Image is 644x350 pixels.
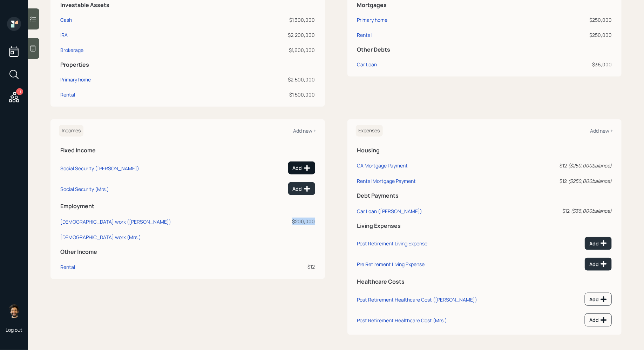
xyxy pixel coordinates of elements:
button: Add [585,293,612,306]
h5: Fixed Income [60,147,315,154]
div: Rental [60,91,75,98]
div: Rental [60,264,75,270]
div: Brokerage [60,46,83,54]
h6: Incomes [59,125,83,137]
div: Car Loan ([PERSON_NAME]) [357,208,422,214]
div: Rental [357,31,372,39]
div: Primary home [357,16,388,24]
div: Add [589,260,607,268]
div: Cash [60,16,72,24]
h5: Debt Payments [357,192,612,199]
div: $12 [535,162,612,169]
div: Rental Mortgage Payment [357,178,416,184]
div: $2,200,000 [196,31,315,39]
i: ( $250,000 balance) [568,162,612,169]
div: Post Retirement Living Expense [357,240,428,247]
button: Add [288,182,315,195]
button: Add [585,258,612,271]
h5: Housing [357,147,612,154]
div: $36,000 [503,61,612,68]
div: $12 [535,177,612,185]
div: 11 [16,88,23,95]
div: $1,500,000 [196,91,315,98]
div: IRA [60,31,68,39]
div: $250,000 [503,31,612,39]
div: $12 [264,263,315,270]
div: Post Retirement Healthcare Cost ([PERSON_NAME]) [357,296,477,303]
h5: Properties [60,61,315,68]
div: $12 [535,207,612,214]
img: eric-schwartz-headshot.png [7,304,21,318]
div: Add [589,296,607,303]
div: Post Retirement Healthcare Cost (Mrs.) [357,317,447,324]
div: Add new + [590,127,613,134]
div: Add [589,240,607,247]
div: $1,300,000 [196,16,315,24]
div: Pre Retirement Living Expense [357,261,425,268]
h5: Living Expenses [357,223,612,229]
div: CA Mortgage Payment [357,162,408,169]
div: $200,000 [264,218,315,225]
div: Car Loan [357,61,377,68]
div: Social Security ([PERSON_NAME]) [60,165,139,172]
div: Add [293,165,311,172]
button: Add [585,237,612,250]
button: Add [288,161,315,174]
i: ( $250,000 balance) [568,178,612,184]
div: Add new + [293,127,317,134]
div: $250,000 [503,16,612,24]
div: $2,500,000 [196,76,315,83]
button: Add [585,313,612,326]
h6: Expenses [356,125,383,137]
i: ( $36,000 balance) [571,207,612,214]
div: Add [293,185,311,192]
h5: Mortgages [357,2,612,8]
h5: Other Income [60,249,315,255]
h5: Investable Assets [60,2,315,8]
div: Log out [6,326,22,333]
div: [DEMOGRAPHIC_DATA] work (Mrs.) [60,234,141,240]
div: $1,600,000 [196,46,315,54]
h5: Employment [60,203,315,210]
div: Primary home [60,76,91,83]
h5: Healthcare Costs [357,278,612,285]
div: Social Security (Mrs.) [60,186,109,192]
div: [DEMOGRAPHIC_DATA] work ([PERSON_NAME]) [60,218,171,225]
div: Add [589,317,607,324]
h5: Other Debts [357,46,612,53]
